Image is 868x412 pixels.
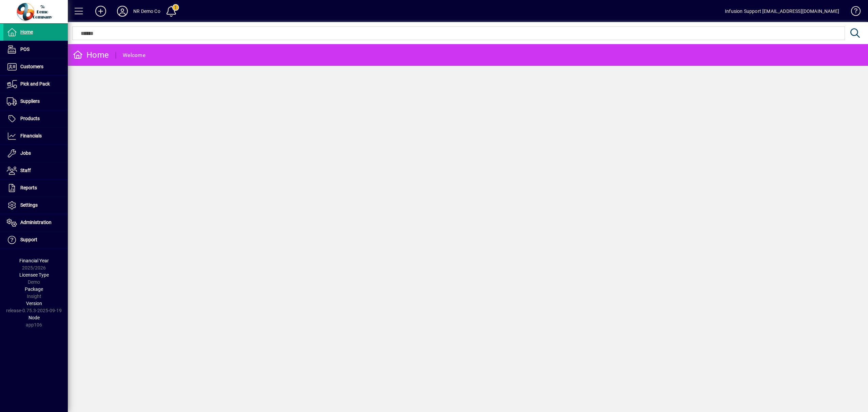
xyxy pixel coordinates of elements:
[20,202,38,208] span: Settings
[3,231,68,248] a: Support
[73,50,109,60] div: Home
[3,76,68,93] a: Pick and Pack
[20,150,31,156] span: Jobs
[725,6,839,17] div: Infusion Support [EMAIL_ADDRESS][DOMAIN_NAME]
[3,58,68,75] a: Customers
[20,168,31,173] span: Staff
[3,197,68,214] a: Settings
[25,286,43,292] span: Package
[20,98,40,104] span: Suppliers
[28,315,40,320] span: Node
[19,272,49,278] span: Licensee Type
[20,116,40,121] span: Products
[20,133,42,138] span: Financials
[20,29,33,35] span: Home
[20,220,52,225] span: Administration
[90,5,112,17] button: Add
[3,145,68,162] a: Jobs
[20,81,50,87] span: Pick and Pack
[112,5,133,17] button: Profile
[20,185,37,190] span: Reports
[19,258,49,263] span: Financial Year
[133,6,160,17] div: NR Demo Co
[26,301,42,306] span: Version
[846,1,860,23] a: Knowledge Base
[3,93,68,110] a: Suppliers
[20,64,43,69] span: Customers
[3,214,68,231] a: Administration
[20,46,29,52] span: POS
[20,237,37,242] span: Support
[3,110,68,127] a: Products
[3,41,68,58] a: POS
[123,50,145,61] div: Welcome
[3,128,68,145] a: Financials
[3,180,68,196] a: Reports
[3,162,68,179] a: Staff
